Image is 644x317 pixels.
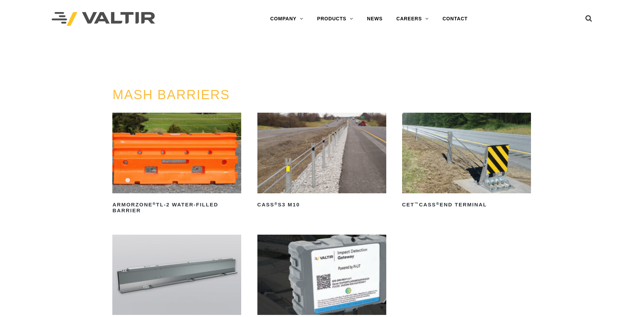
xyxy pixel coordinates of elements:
h2: CET CASS End Terminal [402,200,531,211]
h2: ArmorZone TL-2 Water-Filled Barrier [112,200,241,216]
sup: ™ [415,202,419,206]
a: MASH BARRIERS [112,88,230,102]
a: CASS®S3 M10 [257,113,386,210]
sup: ® [436,202,440,206]
a: NEWS [360,12,389,26]
img: Valtir [52,12,155,26]
a: CONTACT [436,12,474,26]
a: PRODUCTS [310,12,360,26]
a: CAREERS [389,12,436,26]
a: CET™CASS®End Terminal [402,113,531,210]
sup: ® [153,202,156,206]
a: ArmorZone®TL-2 Water-Filled Barrier [112,113,241,216]
a: COMPANY [263,12,310,26]
h2: CASS S3 M10 [257,200,386,211]
sup: ® [274,202,278,206]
